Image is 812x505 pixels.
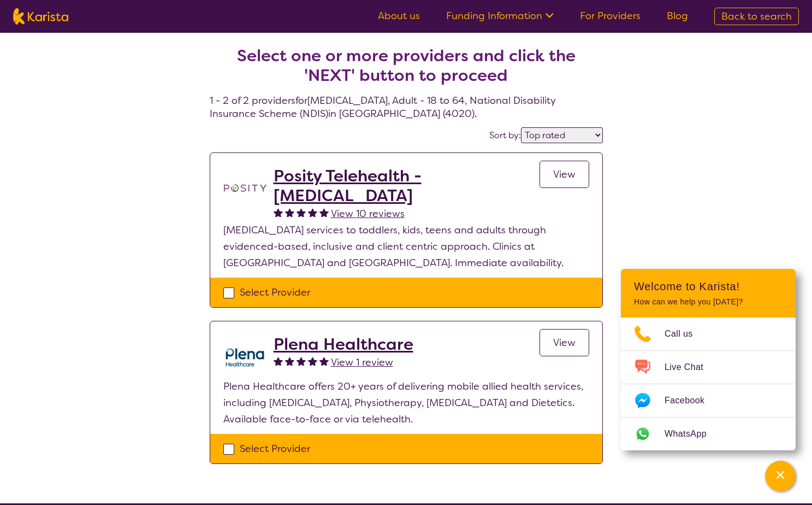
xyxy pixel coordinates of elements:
[714,8,799,25] a: Back to search
[721,10,792,23] span: Back to search
[540,161,589,188] a: View
[553,336,576,349] span: View
[331,207,405,220] span: View 10 reviews
[489,130,521,141] label: Sort by:
[274,166,540,205] a: Posity Telehealth - [MEDICAL_DATA]
[331,354,393,371] a: View 1 review
[285,356,294,366] img: fullstar
[223,334,267,378] img: ehd3j50wdk7ycqmad0oe.png
[621,269,796,450] div: Channel Menu
[285,208,294,217] img: fullstar
[274,356,283,366] img: fullstar
[634,297,783,307] p: How can we help you [DATE]?
[274,334,413,354] a: Plena Healthcare
[223,378,589,427] p: Plena Healthcare offers 20+ years of delivering mobile allied health services, including [MEDICAL...
[765,461,796,491] button: Channel Menu
[223,222,589,271] p: [MEDICAL_DATA] services to toddlers, kids, teens and adults through evidenced-based, inclusive an...
[308,208,317,217] img: fullstar
[13,8,68,25] img: Karista logo
[223,46,590,85] h2: Select one or more providers and click the 'NEXT' button to proceed
[665,392,718,409] span: Facebook
[665,326,706,342] span: Call us
[665,359,716,375] span: Live Chat
[378,9,420,22] a: About us
[553,168,576,181] span: View
[540,329,589,356] a: View
[665,426,720,442] span: WhatsApp
[580,9,641,22] a: For Providers
[446,9,554,22] a: Funding Information
[308,356,317,366] img: fullstar
[621,418,796,450] a: Web link opens in a new tab.
[319,208,329,217] img: fullstar
[274,208,283,217] img: fullstar
[621,318,796,450] ul: Choose channel
[210,20,603,120] h4: 1 - 2 of 2 providers for [MEDICAL_DATA] , Adult - 18 to 64 , National Disability Insurance Scheme...
[634,280,783,293] h2: Welcome to Karista!
[223,166,267,210] img: t1bslo80pcylnzwjhndq.png
[297,356,306,366] img: fullstar
[297,208,306,217] img: fullstar
[667,9,688,22] a: Blog
[331,205,405,222] a: View 10 reviews
[319,356,329,366] img: fullstar
[331,356,393,369] span: View 1 review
